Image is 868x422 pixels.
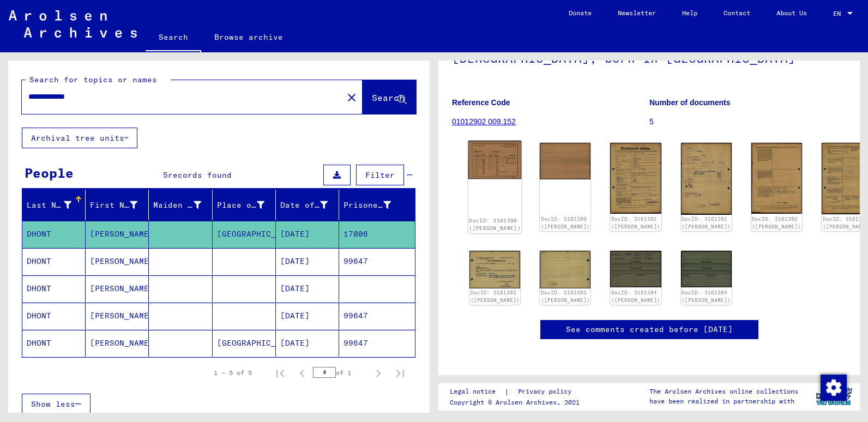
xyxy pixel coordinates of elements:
[291,362,313,384] button: Previous page
[389,362,411,384] button: Last page
[86,190,149,220] mat-header-cell: First Name
[27,200,71,211] div: Last Name
[833,10,845,17] span: EN
[356,165,404,185] button: Filter
[341,86,363,108] button: Clear
[751,143,802,214] img: 001.jpg
[149,190,212,220] mat-header-cell: Maiden Name
[86,248,149,275] mat-cell: [PERSON_NAME]
[367,362,389,384] button: Next page
[540,251,590,288] img: 002.jpg
[90,200,137,211] div: First Name
[610,143,661,214] img: 001.jpg
[153,196,214,214] div: Maiden Name
[90,196,151,214] div: First Name
[611,216,660,230] a: DocID: 3161391 ([PERSON_NAME])
[163,170,168,180] span: 5
[339,248,415,275] mat-cell: 99647
[469,251,520,288] img: 001.jpg
[214,368,252,378] div: 1 – 5 of 5
[682,290,731,303] a: DocID: 3161394 ([PERSON_NAME])
[213,221,276,248] mat-cell: [GEOGRAPHIC_DATA]
[22,275,86,302] mat-cell: DHONT
[31,399,75,409] span: Show less
[611,290,660,303] a: DocID: 3161394 ([PERSON_NAME])
[452,117,516,126] a: 01012902 009.152
[345,91,358,104] mat-icon: close
[22,330,86,357] mat-cell: DHONT
[339,303,415,329] mat-cell: 99647
[363,80,416,114] button: Search
[541,216,590,230] a: DocID: 3161390 ([PERSON_NAME])
[276,330,339,357] mat-cell: [DATE]
[22,221,86,248] mat-cell: DHONT
[339,221,415,248] mat-cell: 17006
[217,196,278,214] div: Place of Birth
[471,290,520,303] a: DocID: 3161393 ([PERSON_NAME])
[276,190,339,220] mat-header-cell: Date of Birth
[469,218,521,232] a: DocID: 3161390 ([PERSON_NAME])
[649,396,798,406] p: have been realized in partnership with
[450,386,584,397] div: |
[269,362,291,384] button: First page
[313,367,367,378] div: of 1
[217,200,264,211] div: Place of Birth
[276,275,339,302] mat-cell: [DATE]
[213,190,276,220] mat-header-cell: Place of Birth
[541,290,590,303] a: DocID: 3161393 ([PERSON_NAME])
[22,248,86,275] mat-cell: DHONT
[682,216,731,230] a: DocID: 3161391 ([PERSON_NAME])
[649,98,731,107] b: Number of documents
[681,143,732,214] img: 002.jpg
[22,190,86,220] mat-header-cell: Last Name
[201,24,296,50] a: Browse archive
[22,128,137,148] button: Archival tree units
[450,397,584,407] p: Copyright © Arolsen Archives, 2021
[86,221,149,248] mat-cell: [PERSON_NAME]
[25,163,74,183] div: People
[566,324,733,335] a: See comments created before [DATE]
[452,98,510,107] b: Reference Code
[649,387,798,396] p: The Arolsen Archives online collections
[280,196,341,214] div: Date of Birth
[468,141,522,179] img: 001.jpg
[681,251,732,287] img: 002.jpg
[29,75,157,85] mat-label: Search for topics or names
[540,143,590,179] img: 002.jpg
[813,383,854,410] img: yv_logo.png
[450,386,504,397] a: Legal notice
[509,386,584,397] a: Privacy policy
[276,248,339,275] mat-cell: [DATE]
[343,200,391,211] div: Prisoner #
[276,221,339,248] mat-cell: [DATE]
[86,303,149,329] mat-cell: [PERSON_NAME]
[365,170,395,180] span: Filter
[280,200,328,211] div: Date of Birth
[649,116,846,128] p: 5
[168,170,232,180] span: records found
[213,330,276,357] mat-cell: [GEOGRAPHIC_DATA]
[86,330,149,357] mat-cell: [PERSON_NAME]
[276,303,339,329] mat-cell: [DATE]
[343,196,405,214] div: Prisoner #
[146,24,201,52] a: Search
[22,303,86,329] mat-cell: DHONT
[339,190,415,220] mat-header-cell: Prisoner #
[372,92,405,103] span: Search
[752,216,801,230] a: DocID: 3161392 ([PERSON_NAME])
[821,375,847,401] img: Change consent
[9,10,137,38] img: Arolsen_neg.svg
[339,330,415,357] mat-cell: 99647
[153,200,201,211] div: Maiden Name
[22,394,91,414] button: Show less
[610,251,661,287] img: 001.jpg
[27,196,85,214] div: Last Name
[86,275,149,302] mat-cell: [PERSON_NAME]
[820,374,846,400] div: Change consent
